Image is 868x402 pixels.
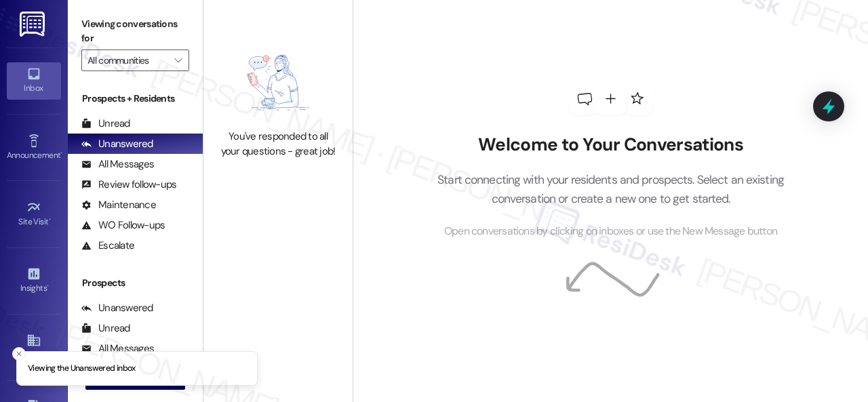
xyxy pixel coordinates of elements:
div: WO Follow-ups [81,218,165,233]
div: Review follow-ups [81,178,176,192]
label: Viewing conversations for [81,14,189,49]
a: Buildings [7,329,61,365]
span: • [47,281,49,291]
div: All Messages [81,157,154,172]
span: Open conversations by clicking on inboxes or use the New Message button [444,223,777,240]
a: Inbox [7,62,61,99]
p: Start connecting with your residents and prospects. Select an existing conversation or create a n... [417,170,805,209]
img: ResiDesk Logo [20,12,47,37]
div: Escalate [81,239,134,253]
div: Prospects + Residents [68,92,203,106]
p: Viewing the Unanswered inbox [28,363,136,375]
a: Insights • [7,262,61,299]
div: Unanswered [81,137,153,151]
h2: Welcome to Your Conversations [417,134,805,156]
div: You've responded to all your questions - great job! [218,129,338,159]
div: Unread [81,321,130,336]
button: Close toast [12,347,26,361]
div: Prospects [68,276,203,290]
div: Unread [81,117,130,131]
div: Unanswered [81,301,153,315]
div: Maintenance [81,198,156,212]
a: Site Visit • [7,196,61,233]
img: empty-state [224,43,332,123]
span: • [49,215,51,224]
input: All communities [87,49,167,71]
i:  [174,55,182,66]
span: • [60,148,62,158]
